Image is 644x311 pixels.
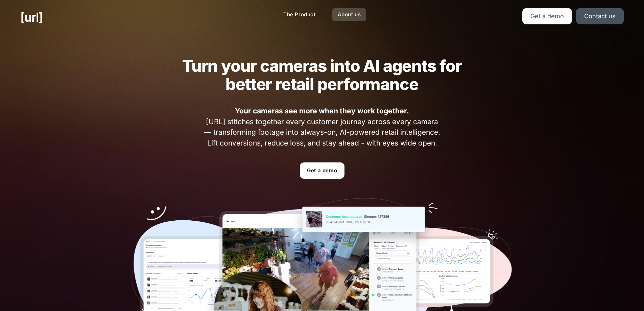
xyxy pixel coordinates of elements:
[235,107,409,115] strong: Your cameras see more when they work together.
[332,8,366,21] a: About us
[278,8,321,21] a: The Product
[202,106,442,148] span: [URL] stitches together every customer journey across every camera — transforming footage into al...
[576,8,624,24] a: Contact us
[169,57,475,93] h2: Turn your cameras into AI agents for better retail performance
[300,162,344,179] a: Get a demo
[522,8,572,24] a: Get a demo
[20,8,43,26] a: [URL]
